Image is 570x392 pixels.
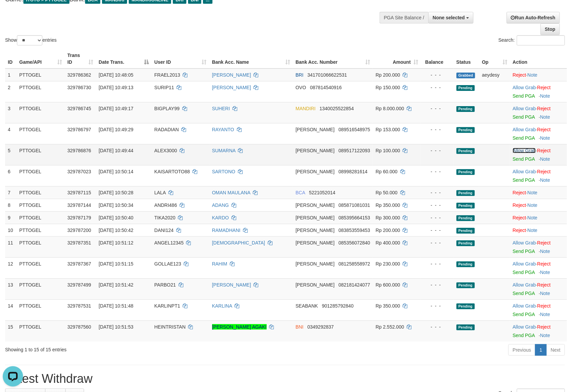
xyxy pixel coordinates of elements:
[212,127,234,132] a: RAYANTO
[5,144,17,165] td: 5
[296,190,305,195] span: BCA
[307,324,334,330] span: Copy 0349292837 to clipboard
[296,127,334,132] span: [PERSON_NAME]
[433,15,465,20] span: None selected
[424,260,451,267] div: - - -
[513,177,535,183] a: Send PGA
[67,324,91,330] span: 329787560
[99,72,133,78] span: [DATE] 10:48:05
[375,72,400,78] span: Rp 200.000
[99,127,133,132] span: [DATE] 10:49:29
[99,261,133,267] span: [DATE] 10:51:15
[510,144,567,165] td: ·
[537,148,551,153] a: Reject
[154,282,176,288] span: PARBO21
[513,190,526,195] a: Reject
[456,325,475,330] span: Pending
[17,278,65,299] td: PTTOGEL
[17,144,65,165] td: PTTOGEL
[96,49,151,68] th: Date Trans.: activate to sort column descending
[424,214,451,221] div: - - -
[5,35,57,45] label: Show entries
[5,278,17,299] td: 13
[375,202,400,208] span: Rp 350.000
[296,303,318,309] span: SEABANK
[5,344,232,353] div: Showing 1 to 15 of 15 entries
[67,106,91,111] span: 329786745
[17,211,65,224] td: PTTOGEL
[456,169,475,175] span: Pending
[424,202,451,209] div: - - -
[375,282,400,288] span: Rp 600.000
[154,127,179,132] span: RADADIAN
[296,324,303,330] span: BNI
[212,72,251,78] a: [PERSON_NAME]
[513,93,535,99] a: Send PGA
[154,85,174,90] span: SURIP11
[513,106,536,111] a: Allow Grab
[322,303,353,309] span: Copy 901285792840 to clipboard
[479,49,510,68] th: Op: activate to sort column ascending
[339,215,370,220] span: Copy 085395664153 to clipboard
[380,12,428,23] div: PGA Site Balance /
[513,148,537,153] span: ·
[212,282,251,288] a: [PERSON_NAME]
[424,147,451,154] div: - - -
[339,202,370,208] span: Copy 085871081031 to clipboard
[309,190,335,195] span: Copy 5221052014 to clipboard
[5,68,17,81] td: 1
[510,320,567,341] td: ·
[513,135,535,141] a: Send PGA
[339,228,370,233] span: Copy 083853559453 to clipboard
[513,127,537,132] span: ·
[507,12,560,23] a: Run Auto-Refresh
[17,224,65,236] td: PTTOGEL
[513,85,537,90] span: ·
[537,85,551,90] a: Reject
[513,127,536,132] a: Allow Grab
[424,84,451,91] div: - - -
[541,23,560,35] a: Stop
[527,190,537,195] a: Note
[5,224,17,236] td: 10
[307,72,347,78] span: Copy 341701066622531 to clipboard
[67,72,91,78] span: 329786362
[212,106,230,111] a: SUHERI
[513,291,535,296] a: Send PGA
[212,215,229,220] a: KARDO
[375,148,400,153] span: Rp 100.000
[310,85,342,90] span: Copy 087814540916 to clipboard
[510,165,567,186] td: ·
[510,278,567,299] td: ·
[456,106,475,112] span: Pending
[510,123,567,144] td: ·
[99,106,133,111] span: [DATE] 10:49:17
[375,85,400,90] span: Rp 150.000
[67,85,91,90] span: 329786730
[513,324,536,330] a: Allow Grab
[513,228,526,233] a: Reject
[212,324,267,330] a: [PERSON_NAME] AGAKI
[99,148,133,153] span: [DATE] 10:49:44
[456,215,475,221] span: Pending
[339,169,368,174] span: Copy 08998281614 to clipboard
[375,324,404,330] span: Rp 2.552.000
[99,303,133,309] span: [DATE] 10:51:48
[375,106,404,111] span: Rp 8.000.000
[513,240,536,246] a: Allow Grab
[17,199,65,211] td: PTTOGEL
[454,49,480,68] th: Status
[17,257,65,278] td: PTTOGEL
[456,303,475,309] span: Pending
[456,148,475,154] span: Pending
[339,148,370,153] span: Copy 089517122093 to clipboard
[5,236,17,257] td: 11
[508,344,535,356] a: Previous
[151,49,209,68] th: User ID: activate to sort column ascending
[527,72,537,78] a: Note
[17,35,42,45] select: Showentries
[424,105,451,112] div: - - -
[513,106,537,111] span: ·
[527,215,537,220] a: Note
[296,240,334,246] span: [PERSON_NAME]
